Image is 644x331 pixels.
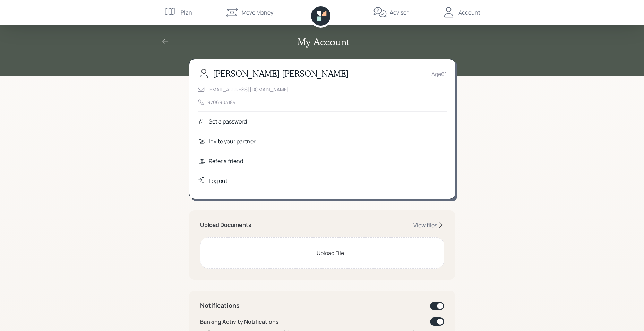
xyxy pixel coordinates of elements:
div: Advisor [390,8,409,17]
div: Invite your partner [209,137,256,145]
div: [EMAIL_ADDRESS][DOMAIN_NAME] [207,86,289,93]
div: Upload File [317,249,344,257]
h3: [PERSON_NAME] [PERSON_NAME] [213,69,349,79]
div: Set a password [209,117,247,126]
h5: Upload Documents [200,222,251,228]
div: Plan [181,8,192,17]
h4: Notifications [200,302,240,309]
div: Log out [209,177,227,185]
div: Banking Activity Notifications [200,317,279,326]
div: 9706903184 [207,99,235,106]
div: Account [458,8,480,17]
div: Refer a friend [209,157,243,165]
div: Move Money [242,8,273,17]
div: View files [413,221,437,229]
div: Age 61 [431,70,447,78]
h2: My Account [298,36,349,48]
